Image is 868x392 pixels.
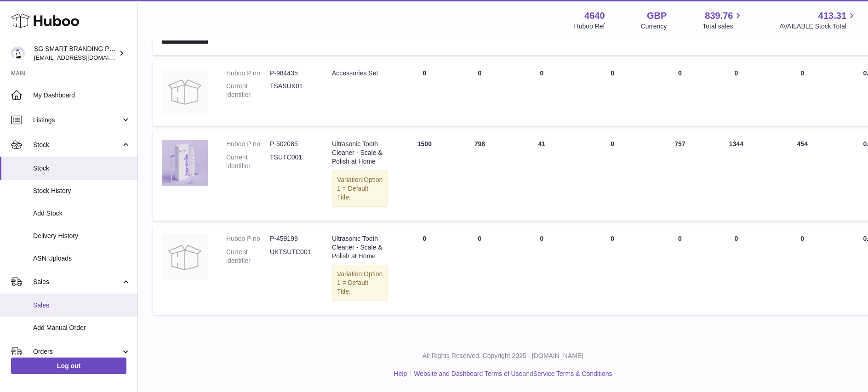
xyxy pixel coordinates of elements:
dd: TSASUK01 [270,82,314,99]
span: Add Manual Order [33,324,131,332]
td: 0 [397,60,452,126]
td: 0 [507,225,576,315]
li: and [411,369,612,378]
span: Orders [33,347,121,356]
td: 0 [507,60,576,126]
dt: Huboo P no [226,69,270,78]
div: Huboo Ref [574,22,605,31]
td: 757 [649,131,711,220]
span: ASN Uploads [33,254,131,263]
span: Total sales [702,22,743,31]
strong: GBP [647,10,667,22]
span: 0 [611,140,614,148]
span: Stock [33,164,131,173]
a: Help [394,370,407,377]
span: Stock History [33,187,131,195]
dt: Huboo P no [226,234,270,243]
a: 413.31 AVAILABLE Stock Total [779,10,857,31]
td: 1344 [711,131,761,220]
div: Ultrasonic Tooth Cleaner - Scale & Polish at Home [332,234,388,261]
td: 0 [452,60,507,126]
span: Option 1 = Default Title; [337,270,383,295]
p: All Rights Reserved. Copyright 2025 - [DOMAIN_NAME] [145,352,861,360]
span: Stock [33,141,121,149]
a: Log out [11,358,126,374]
td: 0 [711,60,761,126]
span: Delivery History [33,232,131,240]
div: Currency [641,22,667,31]
span: 839.76 [705,10,733,22]
a: 839.76 Total sales [702,10,743,31]
img: product image [162,69,208,115]
span: 0 [611,69,614,77]
span: Add Stock [33,209,131,218]
td: 454 [761,131,844,220]
dt: Current identifier [226,82,270,99]
td: 41 [507,131,576,220]
dd: UKTSUTC001 [270,248,314,265]
span: Sales [33,301,131,310]
span: 0 [611,235,614,242]
div: Variation: [332,265,388,301]
td: 0 [452,225,507,315]
dd: P-459199 [270,234,314,243]
img: product image [162,140,208,186]
span: Sales [33,278,121,286]
span: AVAILABLE Stock Total [779,22,857,31]
span: Listings [33,116,121,125]
div: Variation: [332,170,388,207]
span: [EMAIL_ADDRESS][DOMAIN_NAME] [34,54,135,61]
td: 1500 [397,131,452,220]
strong: 4640 [584,10,605,22]
dt: Current identifier [226,153,270,170]
span: Option 1 = Default Title; [337,176,383,201]
td: 0 [761,225,844,315]
dt: Current identifier [226,248,270,265]
img: uktopsmileshipping@gmail.com [11,46,25,60]
div: Ultrasonic Tooth Cleaner - Scale & Polish at Home [332,140,388,166]
dd: P-984435 [270,69,314,78]
div: Accessories Set [332,69,388,78]
a: Service Terms & Conditions [533,370,612,377]
img: product image [162,234,208,280]
td: 798 [452,131,507,220]
dt: Huboo P no [226,140,270,148]
span: My Dashboard [33,91,131,100]
td: 0 [761,60,844,126]
div: SG SMART BRANDING PTE. LTD. [34,45,117,62]
td: 0 [649,225,711,315]
span: 413.31 [818,10,846,22]
td: 0 [649,60,711,126]
td: 0 [711,225,761,315]
dd: P-502085 [270,140,314,148]
td: 0 [397,225,452,315]
a: Website and Dashboard Terms of Use [414,370,522,377]
dd: TSUTC001 [270,153,314,170]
